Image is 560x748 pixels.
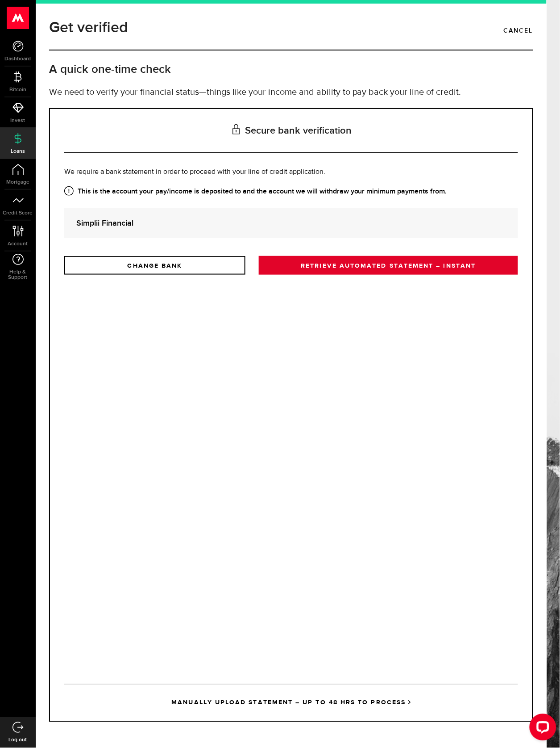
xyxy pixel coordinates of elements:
[76,217,506,229] strong: Simplii Financial
[504,23,533,38] a: Cancel
[64,109,518,153] h3: Secure bank verification
[64,168,325,176] span: We require a bank statement in order to proceed with your line of credit application.
[259,256,518,275] a: RETRIEVE AUTOMATED STATEMENT – INSTANT
[523,710,560,748] iframe: LiveChat chat widget
[49,62,533,77] h2: A quick one-time check
[64,256,245,275] a: CHANGE BANK
[64,186,518,197] strong: This is the account your pay/income is deposited to and the account we will withdraw your minimum...
[49,16,128,39] h1: Get verified
[49,86,533,99] p: We need to verify your financial status—things like your income and ability to pay back your line...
